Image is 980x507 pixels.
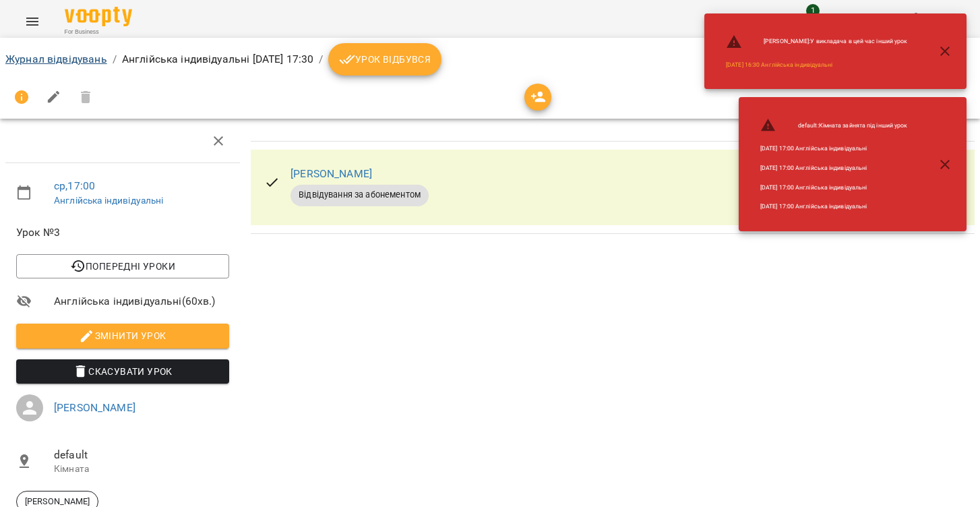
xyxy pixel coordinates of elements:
nav: breadcrumb [5,43,975,76]
li: / [319,51,323,67]
button: Змінити урок [16,324,229,348]
span: Відвідування за абонементом [290,189,429,201]
button: Menu [16,5,49,38]
li: [DATE] 17:00 Англійська індивідуальні [749,178,919,198]
li: default : Кімната зайнята під інший урок [749,112,919,139]
a: [PERSON_NAME] [290,167,372,180]
a: Журнал відвідувань [5,53,107,65]
button: Скасувати Урок [16,359,229,384]
button: Попередні уроки [16,254,229,278]
span: Урок відбувся [339,51,431,67]
img: Voopty Logo [65,7,132,26]
a: [DATE] 16:30 Англійська індивідуальні [726,61,832,69]
span: Змінити урок [27,328,218,344]
span: Урок №3 [16,225,229,241]
p: Кімната [54,463,229,476]
span: default [54,447,229,463]
button: Урок відбувся [328,43,441,76]
li: [DATE] 17:00 Англійська індивідуальні [749,158,919,178]
span: For Business [65,28,132,36]
a: Англійська індивідуальні [54,195,164,206]
span: Попередні уроки [27,258,218,274]
li: [DATE] 17:00 Англійська індивідуальні [749,139,919,158]
a: ср , 17:00 [54,179,95,192]
li: [DATE] 17:00 Англійська індивідуальні [749,197,919,216]
a: [PERSON_NAME] [54,401,135,414]
span: 1 [806,4,820,18]
p: Англійська індивідуальні [DATE] 17:30 [122,51,313,67]
span: Англійська індивідуальні ( 60 хв. ) [54,293,229,309]
li: [PERSON_NAME] : У викладача в цей час інший урок [715,28,918,55]
span: Скасувати Урок [27,363,218,380]
li: / [113,51,117,67]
